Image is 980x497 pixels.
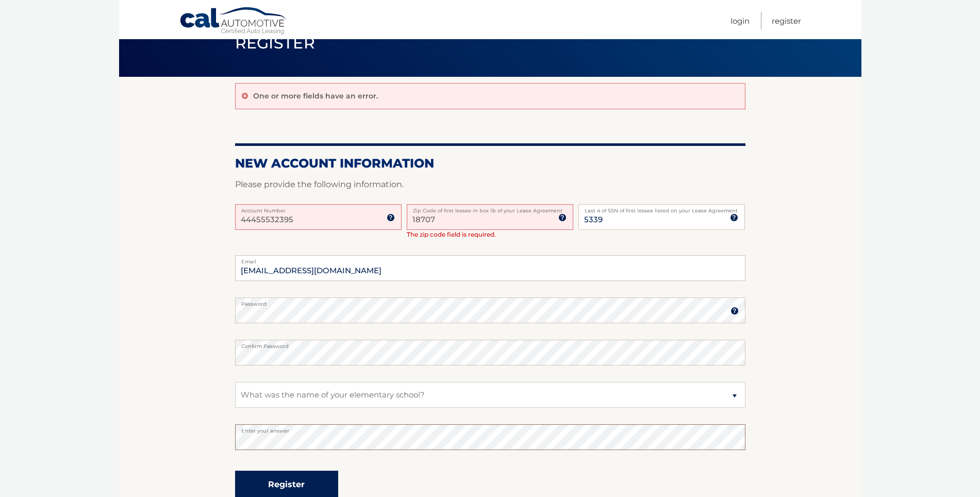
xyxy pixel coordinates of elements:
label: Password [235,297,745,306]
span: Register [235,34,315,53]
p: One or more fields have an error. [253,91,378,101]
img: tooltip.svg [730,213,738,222]
label: Zip Code of first lessee in box 1b of your Lease Agreement [407,204,573,212]
label: Last 4 of SSN of first lessee listed on your Lease Agreement [578,204,745,212]
label: Account Number [235,204,402,212]
a: Cal Automotive [179,7,288,37]
input: Zip Code [407,204,573,230]
img: tooltip.svg [730,307,739,315]
a: Login [730,12,750,29]
label: Email [235,255,745,263]
img: tooltip.svg [558,213,567,222]
input: SSN or EIN (last 4 digits only) [578,204,745,230]
input: Account Number [235,204,402,230]
p: Please provide the following information. [235,177,745,192]
span: The zip code field is required. [407,230,496,238]
h2: New Account Information [235,156,745,171]
label: Enter your answer [235,424,745,433]
img: tooltip.svg [387,213,395,222]
label: Confirm Password [235,340,745,348]
a: Register [772,12,801,29]
input: Email [235,255,745,281]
